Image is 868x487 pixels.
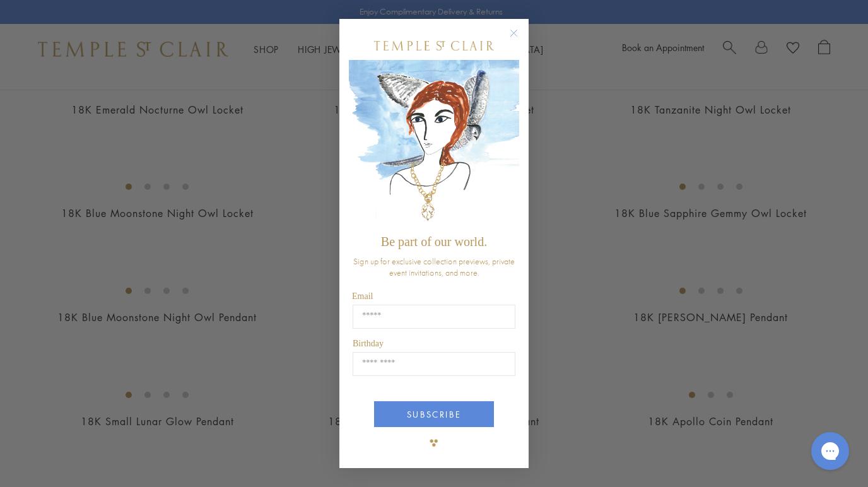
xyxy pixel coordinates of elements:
[374,401,494,427] button: SUBSCRIBE
[805,428,855,474] iframe: Gorgias live chat messenger
[353,305,515,329] input: Email
[421,430,447,455] img: TSC
[349,60,519,228] img: c4a9eb12-d91a-4d4a-8ee0-386386f4f338.jpeg
[353,339,384,348] span: Birthday
[353,255,515,278] span: Sign up for exclusive collection previews, private event invitations, and more.
[374,41,494,50] img: Temple St. Clair
[512,32,528,47] button: Close dialog
[352,291,373,301] span: Email
[381,235,487,249] span: Be part of our world.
